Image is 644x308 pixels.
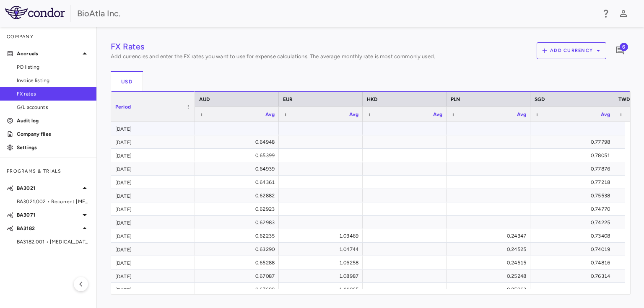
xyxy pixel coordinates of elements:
[17,77,90,84] span: Invoice listing
[454,269,526,283] div: 0.25248
[367,96,377,102] span: HKD
[17,50,80,57] p: Accruals
[286,269,358,283] div: 1.08987
[17,211,80,219] p: BA3071
[265,111,275,117] span: Avg
[538,229,610,243] div: 0.73408
[538,202,610,216] div: 0.74770
[111,256,195,269] div: [DATE]
[111,122,195,135] div: [DATE]
[618,96,630,102] span: TWD
[111,216,195,229] div: [DATE]
[454,229,526,243] div: 0.24347
[613,44,627,58] button: Add comment
[17,63,90,71] span: PO listing
[286,229,358,243] div: 1.03469
[199,96,210,102] span: AUD
[286,256,358,269] div: 1.06258
[283,96,293,102] span: EUR
[111,229,195,242] div: [DATE]
[454,256,526,269] div: 0.24515
[111,135,195,148] div: [DATE]
[111,269,195,282] div: [DATE]
[601,111,610,117] span: Avg
[111,53,435,60] p: Add currencies and enter the FX rates you want to use for expense calculations. The average month...
[17,184,80,192] p: BA3021
[111,71,143,91] button: USD
[203,243,275,256] div: 0.63290
[17,104,90,111] span: G/L accounts
[17,144,90,151] p: Settings
[111,176,195,189] div: [DATE]
[517,111,526,117] span: Avg
[538,269,610,283] div: 0.76314
[286,243,358,256] div: 1.04744
[433,111,442,117] span: Avg
[17,225,80,232] p: BA3182
[17,130,90,138] p: Company files
[538,176,610,189] div: 0.77218
[538,256,610,269] div: 0.74816
[203,269,275,283] div: 0.67087
[111,243,195,256] div: [DATE]
[620,43,628,51] span: 6
[203,216,275,229] div: 0.62983
[203,176,275,189] div: 0.64361
[538,135,610,149] div: 0.77798
[111,189,195,202] div: [DATE]
[111,162,195,175] div: [DATE]
[538,243,610,256] div: 0.74019
[203,135,275,149] div: 0.64948
[203,162,275,176] div: 0.64939
[538,149,610,162] div: 0.78051
[538,216,610,229] div: 0.74225
[203,189,275,202] div: 0.62882
[203,229,275,243] div: 0.62235
[203,256,275,269] div: 0.65288
[535,96,545,102] span: SGD
[538,189,610,202] div: 0.75538
[111,149,195,162] div: [DATE]
[111,40,435,53] h4: FX Rates
[115,104,131,110] span: Period
[17,90,90,98] span: FX rates
[454,243,526,256] div: 0.24525
[111,202,195,215] div: [DATE]
[5,6,65,19] img: logo-full-BYUhSk78.svg
[17,238,90,246] span: BA3182.001 • [MEDICAL_DATA]
[538,162,610,176] div: 0.77876
[111,283,195,296] div: [DATE]
[349,111,358,117] span: Avg
[17,198,90,205] span: BA3021.002 • Recurrent [MEDICAL_DATA] of the Head and Neck
[615,46,625,56] svg: Add comment
[77,7,595,20] div: BioAtla Inc.
[451,96,460,102] span: PLN
[203,202,275,216] div: 0.62923
[537,42,606,59] button: Add currency
[203,149,275,162] div: 0.65399
[17,117,90,124] p: Audit log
